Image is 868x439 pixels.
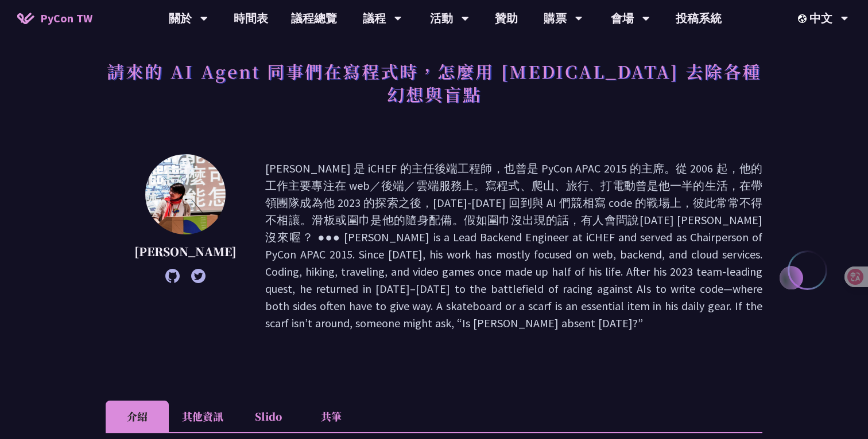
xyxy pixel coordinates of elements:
img: Locale Icon [798,14,809,23]
img: Keith Yang [145,154,226,234]
span: PyCon TW [40,10,92,27]
p: [PERSON_NAME] 是 iCHEF 的主任後端工程師，也曾是 PyCon APAC 2015 的主席。從 2006 起，他的工作主要專注在 web／後端／雲端服務上。寫程式、爬山、旅行、... [265,160,762,332]
li: 其他資訊 [169,401,237,432]
p: [PERSON_NAME] [134,243,237,260]
li: 介紹 [106,401,169,432]
a: PyCon TW [6,4,104,33]
h1: 請來的 AI Agent 同事們在寫程式時，怎麼用 [MEDICAL_DATA] 去除各種幻想與盲點 [106,54,762,111]
li: Slido [237,401,300,432]
li: 共筆 [300,401,363,432]
img: Home icon of PyCon TW 2025 [17,13,34,24]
